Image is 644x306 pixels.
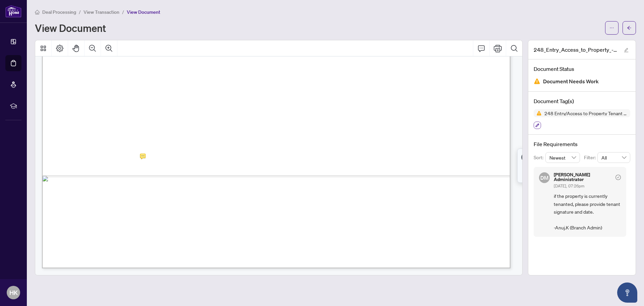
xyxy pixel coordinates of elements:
[35,23,106,33] h1: View Document
[534,78,540,85] img: Document Status
[554,183,584,188] span: [DATE], 07:26pm
[5,5,21,17] img: logo
[617,282,637,303] button: Open asap
[601,152,626,163] span: All
[42,9,76,15] span: Deal Processing
[554,192,621,231] span: if the property is currently tenanted, please provide tenant signature and date. -Anuj.K (Branch ...
[534,46,618,54] span: 248_Entry_Access_to_Property_-_Tenant_Acknowledgement_-_PropTx-[PERSON_NAME].pdf
[534,140,630,148] h4: File Requirements
[35,10,40,14] span: home
[615,175,621,180] span: check-circle
[84,9,119,15] span: View Transaction
[542,111,630,116] span: 248 Entry/Access to Property Tenant Acknowledgement
[9,288,18,297] span: HK
[79,8,81,16] li: /
[554,172,613,182] h5: [PERSON_NAME] Administrator
[534,154,545,161] p: Sort:
[127,9,160,15] span: View Document
[609,26,614,30] span: ellipsis
[549,152,576,163] span: Newest
[543,77,599,86] span: Document Needs Work
[624,48,629,52] span: edit
[540,174,548,182] span: DM
[122,8,124,16] li: /
[584,154,597,161] p: Filter:
[534,65,630,73] h4: Document Status
[534,109,542,117] img: Status Icon
[627,26,632,30] span: arrow-left
[534,97,630,105] h4: Document Tag(s)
